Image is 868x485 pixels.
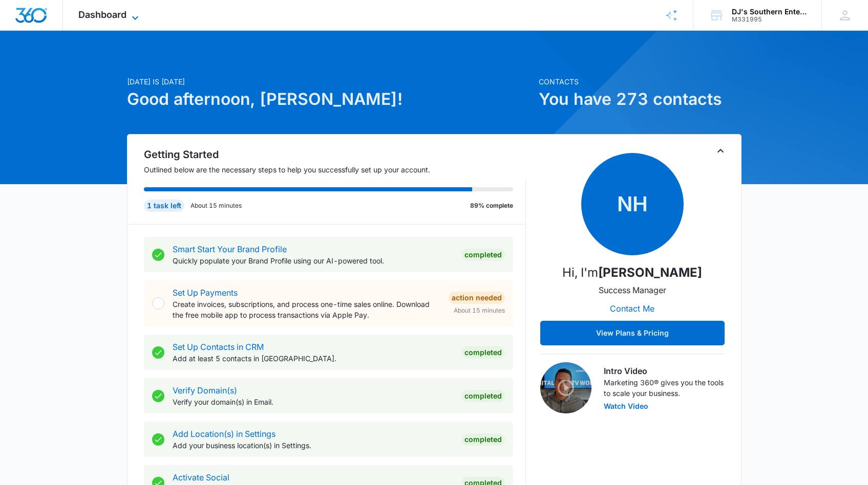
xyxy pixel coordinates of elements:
[127,76,533,87] p: [DATE] is [DATE]
[461,433,505,446] div: Completed
[144,200,184,212] div: 1 task left
[540,362,591,413] img: Intro Video
[173,472,229,482] a: Activate Social
[714,145,727,157] button: Toggle Collapse
[190,201,242,210] p: About 15 minutes
[127,87,533,112] h1: Good afternoon, [PERSON_NAME]!
[540,321,725,345] button: View Plans & Pricing
[604,377,725,399] p: Marketing 360® gives you the tools to scale your business.
[173,385,237,395] a: Verify Domain(s)
[461,249,505,261] div: Completed
[144,164,526,175] p: Outlined below are the necessary steps to help you successfully set up your account.
[562,263,702,282] p: Hi, I'm
[581,153,684,255] span: NH
[470,201,513,210] p: 89% complete
[173,353,453,364] p: Add at least 5 contacts in [GEOGRAPHIC_DATA].
[598,265,702,280] strong: [PERSON_NAME]
[732,8,807,16] div: account name
[173,255,453,266] p: Quickly populate your Brand Profile using our AI-powered tool.
[173,342,264,352] a: Set Up Contacts in CRM
[604,365,725,377] h3: Intro Video
[461,390,505,402] div: Completed
[173,440,453,451] p: Add your business location(s) in Settings.
[173,288,238,298] a: Set Up Payments
[173,244,287,254] a: Smart Start Your Brand Profile
[539,76,742,87] p: Contacts
[173,396,453,407] p: Verify your domain(s) in Email.
[600,296,665,321] button: Contact Me
[78,9,126,20] span: Dashboard
[604,403,648,410] button: Watch Video
[539,87,742,112] h1: You have 273 contacts
[173,429,276,439] a: Add Location(s) in Settings
[454,306,505,315] span: About 15 minutes
[449,292,505,304] div: Action Needed
[732,16,807,23] div: account id
[461,346,505,359] div: Completed
[599,284,666,296] p: Success Manager
[173,299,440,320] p: Create invoices, subscriptions, and process one-time sales online. Download the free mobile app t...
[144,147,526,162] h2: Getting Started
